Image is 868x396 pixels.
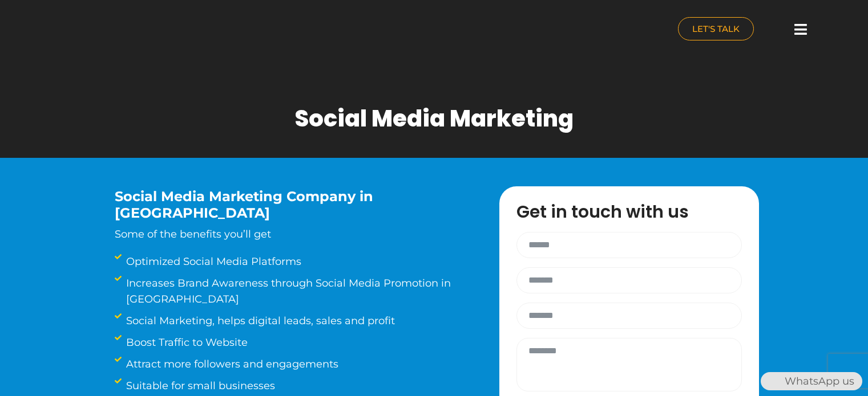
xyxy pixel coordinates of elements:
span: LET'S TALK [692,25,740,33]
span: Optimized Social Media Platforms [123,254,301,270]
div: Some of the benefits you’ll get [115,189,465,242]
h3: Social Media Marketing Company in [GEOGRAPHIC_DATA] [115,189,465,222]
span: Attract more followers and engagements [123,356,338,372]
h1: Social Media Marketing [294,105,574,132]
span: Boost Traffic to Website [123,334,248,350]
a: WhatsAppWhatsApp us [761,375,862,387]
span: Increases Brand Awareness through Social Media Promotion in [GEOGRAPHIC_DATA] [123,275,494,307]
h3: Get in touch with us [516,203,753,221]
img: WhatsApp [762,372,780,390]
a: nuance-qatar_logo [29,6,429,55]
img: nuance-qatar_logo [29,6,125,55]
span: Suitable for small businesses [123,378,275,394]
span: Social Marketing, helps digital leads, sales and profit [123,313,395,329]
div: WhatsApp us [761,372,862,390]
a: LET'S TALK [678,17,754,40]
